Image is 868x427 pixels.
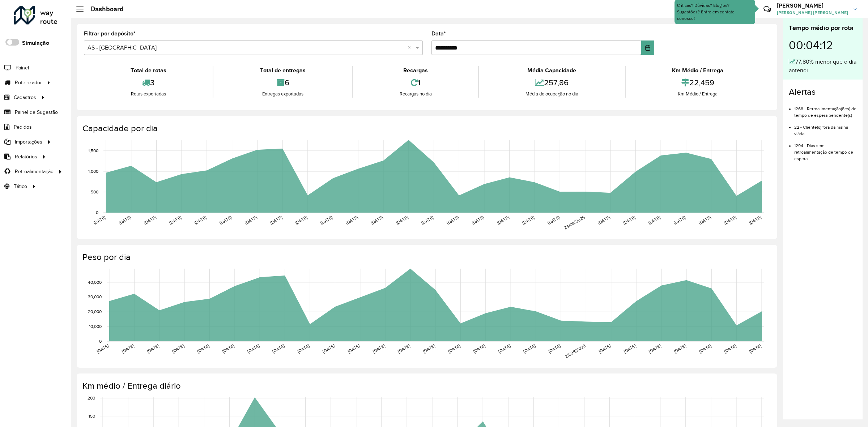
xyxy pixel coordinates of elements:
text: [DATE] [121,343,135,354]
text: 23/08/2025 [563,215,586,230]
text: 1,000 [88,169,98,174]
text: [DATE] [397,343,411,354]
text: [DATE] [673,343,687,354]
h4: Km médio / Entrega diário [82,381,770,391]
text: [DATE] [118,215,132,225]
text: [DATE] [622,215,636,225]
div: 1 [355,75,476,90]
text: [DATE] [221,343,235,354]
text: [DATE] [522,215,535,225]
text: [DATE] [93,215,106,225]
text: [DATE] [698,215,712,225]
text: 30,000 [88,295,102,299]
text: 0 [96,210,98,215]
label: Simulação [22,39,49,47]
text: [DATE] [370,215,384,225]
div: Entregas exportadas [215,90,350,98]
text: [DATE] [320,215,333,225]
text: [DATE] [247,343,260,354]
span: Importações [15,138,42,146]
text: 23/08/2025 [564,343,586,359]
text: [DATE] [647,215,661,225]
text: [DATE] [673,215,686,225]
text: 10,000 [89,324,102,329]
text: [DATE] [723,343,737,354]
span: Retroalimentação [15,168,54,175]
text: [DATE] [471,215,485,225]
text: 500 [91,189,98,194]
div: Recargas [355,66,476,75]
text: [DATE] [748,343,762,354]
div: Total de rotas [86,66,211,75]
text: 0 [99,339,102,343]
text: 1,500 [88,148,98,153]
h3: [PERSON_NAME] [777,2,848,9]
text: [DATE] [496,215,510,225]
span: Relatórios [15,153,37,161]
text: [DATE] [345,215,359,225]
div: Tempo médio por rota [789,23,857,33]
h4: Alertas [789,87,857,97]
text: [DATE] [497,343,511,354]
text: 40,000 [88,280,102,285]
text: [DATE] [548,343,561,354]
text: [DATE] [196,343,210,354]
text: [DATE] [723,215,737,225]
text: [DATE] [193,215,207,225]
div: Km Médio / Entrega [627,90,768,98]
text: [DATE] [395,215,409,225]
text: 200 [88,396,95,400]
li: 1268 - Retroalimentação(ões) de tempo de espera pendente(s) [794,100,857,119]
span: Painel de Sugestão [15,108,58,116]
div: 00:04:12 [789,33,857,57]
span: Roteirizador [15,79,42,86]
label: Filtrar por depósito [84,29,136,38]
div: 257,86 [481,75,623,90]
text: [DATE] [623,343,637,354]
text: [DATE] [272,343,285,354]
div: Recargas no dia [355,90,476,98]
text: [DATE] [294,215,308,225]
li: 1294 - Dias sem retroalimentação de tempo de espera [794,137,857,162]
a: Contato Rápido [759,1,775,17]
text: [DATE] [748,215,762,225]
div: 22,459 [627,75,768,90]
div: Média Capacidade [481,66,623,75]
text: [DATE] [168,215,182,225]
text: [DATE] [219,215,233,225]
text: [DATE] [447,343,461,354]
text: [DATE] [96,343,110,354]
div: 6 [215,75,350,90]
span: Painel [16,64,29,72]
div: Km Médio / Entrega [627,66,768,75]
div: Total de entregas [215,66,350,75]
text: [DATE] [146,343,160,354]
text: [DATE] [372,343,386,354]
span: Cadastros [14,94,36,101]
text: [DATE] [347,343,361,354]
text: [DATE] [322,343,336,354]
span: Clear all [408,43,414,52]
h4: Peso por dia [82,252,770,262]
text: [DATE] [446,215,460,225]
text: [DATE] [546,215,560,225]
h4: Capacidade por dia [82,123,770,134]
text: [DATE] [421,215,434,225]
span: Tático [14,183,27,190]
text: [DATE] [269,215,283,225]
text: [DATE] [422,343,436,354]
span: Pedidos [14,123,32,131]
text: 20,000 [88,309,102,314]
text: [DATE] [597,215,611,225]
div: Média de ocupação no dia [481,90,623,98]
text: [DATE] [244,215,258,225]
button: Choose Date [641,40,654,55]
text: [DATE] [171,343,185,354]
div: 3 [86,75,211,90]
text: [DATE] [698,343,712,354]
h2: Dashboard [84,5,124,13]
label: Data [431,29,446,38]
text: [DATE] [143,215,157,225]
text: [DATE] [598,343,612,354]
text: [DATE] [472,343,486,354]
